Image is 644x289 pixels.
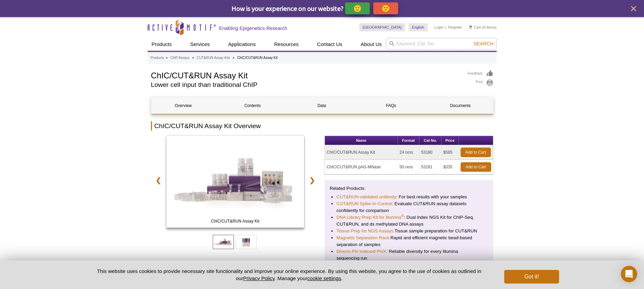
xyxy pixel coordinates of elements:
li: Rapid and efficient magnetic bead-based separation of samples [336,234,481,248]
th: Name [325,136,398,145]
a: Add to Cart [461,162,491,172]
button: cookie settings [307,275,341,281]
td: 24 rxns [398,145,419,160]
td: $335 [441,160,459,174]
h2: ChIC/CUT&RUN Assay Kit Overview [151,121,493,131]
td: ChIC/CUT&RUN Assay Kit [325,145,398,160]
li: : Reliable diversity for every Illumina sequencing run [336,248,481,262]
p: Related Products: [330,185,488,192]
a: Resources [270,38,303,51]
p: 🙂 [353,4,362,13]
span: Search [474,41,493,46]
a: Add to Cart [461,148,491,157]
a: Privacy Policy [243,275,274,281]
a: ❮ [151,172,166,188]
input: Keyword, Cat. No. [386,38,497,49]
th: Format [398,136,419,145]
sup: ® [401,214,404,218]
h1: ChIC/CUT&RUN Assay Kit [151,70,461,80]
a: ChIP Assays [170,55,190,61]
a: Cart [469,25,481,30]
td: $585 [441,145,459,160]
li: » [166,56,168,60]
a: About Us [357,38,386,51]
p: This website uses cookies to provide necessary site functionality and improve your online experie... [85,268,493,282]
th: Price [441,136,459,145]
td: ChIC/CUT&RUN pAG-MNase [325,160,398,174]
a: Diversi-Phi Indexed PhiX [336,248,386,255]
th: Cat No. [419,136,441,145]
a: ❯ [305,172,319,188]
a: CUT&RUN Assay Kits [197,55,230,61]
a: Register [448,25,462,30]
li: ChIC/CUT&RUN Assay Kit [237,56,278,60]
a: Contact Us [313,38,346,51]
button: Search [471,41,495,47]
li: » [233,56,235,60]
a: English [408,23,428,31]
img: Your Cart [469,25,472,29]
li: » [192,56,194,60]
a: ChIC/CUT&RUN Assay Kit [166,136,304,230]
h2: Enabling Epigenetics Research [219,25,287,31]
a: Contents [221,97,285,114]
li: : Evaluate CUT&RUN assay datasets confidently for comparison [336,200,481,214]
a: CUT&RUN-validated antibody [336,194,396,200]
a: Products [148,38,176,51]
a: Overview [151,97,215,114]
a: Products [151,55,164,61]
span: ChIC/CUT&RUN Assay Kit [168,218,303,225]
a: Applications [224,38,260,51]
img: ChIC/CUT&RUN Assay Kit [166,136,304,228]
a: Login [434,25,444,30]
li: : Dual Index NGS Kit for ChIP-Seq, CUT&RUN, and ds methylated DNA assays [336,214,481,228]
li: (0 items) [469,23,497,31]
td: 50 rxns [398,160,419,174]
a: Services [186,38,214,51]
span: How is your experience on our website? [231,4,344,13]
a: Magnetic Separation Rack: [336,234,390,241]
button: Got it! [504,270,559,284]
a: Print [468,79,493,87]
h2: Lower cell input than traditional ChIP [151,82,461,88]
a: Documents [428,97,492,114]
li: | [446,23,447,31]
li: Tissue sample preparation for CUT&RUN [336,228,481,234]
a: [GEOGRAPHIC_DATA] [359,23,405,31]
td: 53181 [419,160,441,174]
a: Data [290,97,354,114]
li: : For best results with your samples [336,194,481,200]
div: Open Intercom Messenger [621,266,637,282]
td: 53180 [419,145,441,160]
p: 🙁 [381,4,390,13]
a: Feedback [468,70,493,77]
a: FAQs [359,97,423,114]
a: Tissue Prep for NGS Assays: [336,228,394,234]
a: CUT&RUN Spike-In Control [336,200,392,207]
button: close [629,4,638,13]
a: DNA Library Prep Kit for Illumina® [336,214,404,221]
